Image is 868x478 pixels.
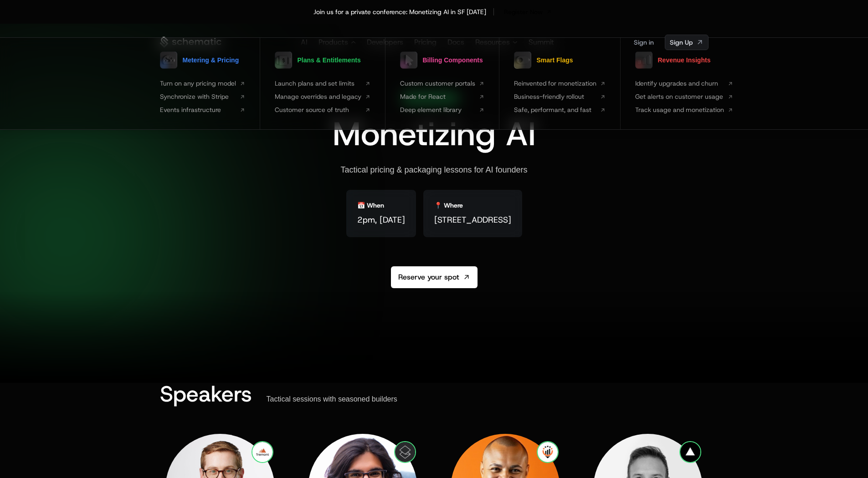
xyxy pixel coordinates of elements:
[434,201,463,210] div: 📍 Where
[275,79,370,88] a: Launch plans and set limits
[635,49,711,71] a: Revenue Insights
[423,57,483,63] span: Billing Components
[635,105,724,115] span: Track usage and monetization
[298,57,361,63] span: Plans & Entitlements
[318,37,348,48] span: Products
[475,37,510,48] span: Resources
[537,441,559,463] img: Pricing I/O
[160,92,236,102] span: Synchronize with Stripe
[400,79,484,88] a: Custom customer portals
[514,49,573,71] a: Smart Flags
[635,79,733,88] a: Identify upgrades and churn
[514,92,596,102] span: Business-friendly rollout
[160,79,245,88] a: Turn on any pricing model
[400,105,475,115] span: Deep element library
[400,92,484,102] a: Made for React
[679,441,701,463] img: Vercel
[670,38,693,47] span: Sign Up
[501,5,555,18] a: [object Object]
[275,49,361,71] a: Plans & Entitlements
[514,105,606,115] a: Safe, performant, and fast
[252,441,273,463] img: Growth Unhinged and Tremont VC
[635,105,733,115] a: Track usage and monetization
[514,92,606,102] a: Business-friendly rollout
[313,7,486,16] div: Join us for a private conference: Monetizing AI in SF [DATE]
[434,214,511,226] span: [STREET_ADDRESS]
[635,92,733,102] a: Get alerts on customer usage
[275,92,361,102] span: Manage overrides and legacy
[160,79,236,88] span: Turn on any pricing model
[391,266,478,288] a: Reserve your spot
[514,79,596,88] span: Reinvented for monetization
[357,201,384,210] div: 📅 When
[275,105,370,115] a: Customer source of truth
[160,105,236,115] span: Events infrastructure
[267,395,397,404] div: Tactical sessions with seasoned builders
[394,441,416,463] img: Clay, Superhuman, GPT Zero & more
[504,7,543,16] span: Register Now
[400,105,484,115] a: Deep element library
[333,112,536,156] span: Monetizing AI
[340,165,527,175] div: Tactical pricing & packaging lessons for AI founders
[160,105,245,115] a: Events infrastructure
[275,105,361,115] span: Customer source of truth
[160,49,239,71] a: Metering & Pricing
[658,57,711,63] span: Revenue Insights
[635,79,724,88] span: Identify upgrades and churn
[160,379,252,408] span: Speakers
[635,92,724,102] span: Get alerts on customer usage
[665,35,709,50] a: [object Object]
[400,92,475,102] span: Made for React
[275,92,370,102] a: Manage overrides and legacy
[275,79,361,88] span: Launch plans and set limits
[160,92,245,102] a: Synchronize with Stripe
[357,214,405,226] span: 2pm, [DATE]
[183,57,239,63] span: Metering & Pricing
[514,79,606,88] a: Reinvented for monetization
[400,79,475,88] span: Custom customer portals
[514,105,596,115] span: Safe, performant, and fast
[537,57,573,63] span: Smart Flags
[400,49,483,71] a: Billing Components
[634,35,654,50] a: Sign in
